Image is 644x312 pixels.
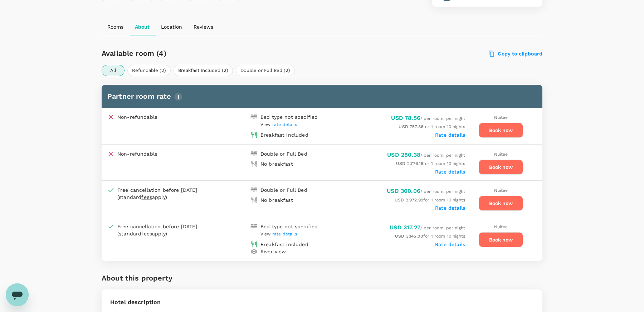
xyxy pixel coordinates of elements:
[391,114,420,121] span: USD 78.56
[107,91,537,102] h6: Partner room rate
[395,198,465,203] span: for 1 room 10 nights
[387,153,465,158] span: / per room, per night
[489,50,542,57] label: Copy to clipboard
[102,272,172,284] h6: About this property
[395,198,423,203] span: USD 2,972.99
[117,186,214,201] div: Free cancellation before [DATE] (standard apply)
[260,150,307,157] div: Double or Full Bed
[479,232,523,247] button: Book now
[127,65,171,76] button: Refundable (2)
[399,124,423,129] span: USD 757.86
[260,122,297,127] span: View
[161,23,182,30] p: Location
[494,224,508,229] span: Nuitee
[390,225,465,230] span: / per room, per night
[110,298,534,307] p: Hotel description
[387,187,420,194] span: USD 300.06
[479,160,523,175] button: Book now
[260,160,293,167] div: No breakfast
[272,122,297,127] span: rate details
[494,188,508,193] span: Nuitee
[117,150,157,157] p: Non-refundable
[260,248,286,255] div: River view
[260,241,308,248] div: Breakfast included
[390,224,420,231] span: USD 317.27
[250,223,258,230] img: double-bed-icon
[117,113,157,121] p: Non-refundable
[141,194,152,200] span: fees
[494,115,508,120] span: Nuitee
[117,223,214,237] div: Free cancellation before [DATE] (standard apply)
[396,161,423,166] span: USD 2,776.16
[479,196,523,211] button: Book now
[250,186,258,194] img: double-bed-icon
[479,123,523,138] button: Book now
[387,151,420,158] span: USD 280.38
[250,113,258,121] img: double-bed-icon
[260,223,318,230] div: Bed type not specified
[435,132,465,138] label: Rate details
[391,116,465,121] span: / per room, per night
[260,131,308,138] div: Breakfast included
[260,186,307,194] div: Double or Full Bed
[102,65,125,76] button: All
[6,283,29,306] iframe: Button to launch messaging window
[107,23,123,30] p: Rooms
[236,65,295,76] button: Double or Full Bed (2)
[395,234,465,239] span: for 1 room 10 nights
[250,150,258,157] img: double-bed-icon
[102,48,357,59] h6: Available room (4)
[387,189,465,194] span: / per room, per night
[135,23,150,30] p: About
[399,124,465,129] span: for 1 room 10 nights
[174,93,182,101] img: info-tooltip-icon
[260,231,297,237] span: View
[435,242,465,247] label: Rate details
[272,231,297,237] span: rate details
[260,113,318,121] div: Bed type not specified
[141,231,152,237] span: fees
[260,196,293,204] div: No breakfast
[494,152,508,157] span: Nuitee
[395,234,423,239] span: USD 3,145.00
[435,169,465,175] label: Rate details
[435,205,465,211] label: Rate details
[194,23,213,30] p: Reviews
[174,65,233,76] button: Breakfast Included (2)
[396,161,465,166] span: for 1 room 10 nights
